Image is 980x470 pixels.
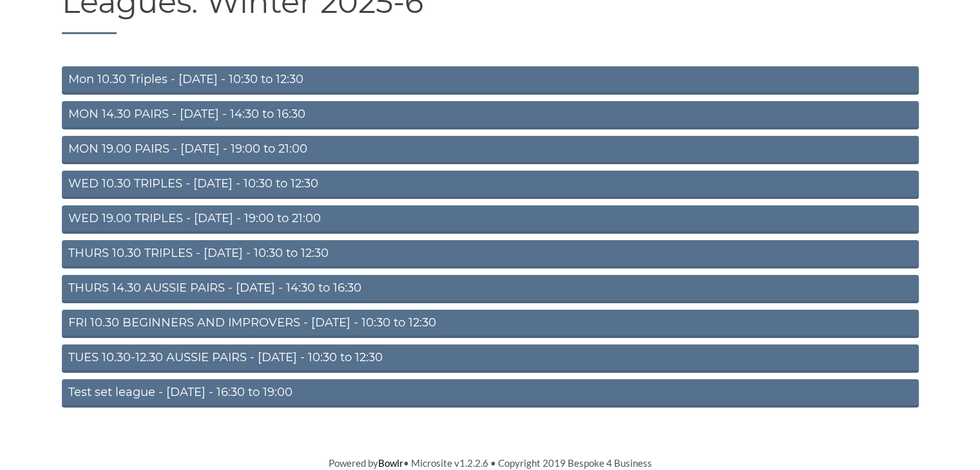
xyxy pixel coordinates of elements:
a: MON 19.00 PAIRS - [DATE] - 19:00 to 21:00 [62,136,919,164]
a: THURS 10.30 TRIPLES - [DATE] - 10:30 to 12:30 [62,240,919,268]
a: THURS 14.30 AUSSIE PAIRS - [DATE] - 14:30 to 16:30 [62,275,919,303]
a: MON 14.30 PAIRS - [DATE] - 14:30 to 16:30 [62,101,919,129]
a: Test set league - [DATE] - 16:30 to 19:00 [62,379,919,408]
a: WED 19.00 TRIPLES - [DATE] - 19:00 to 21:00 [62,205,919,234]
a: Bowlr [378,457,403,469]
span: Powered by • Microsite v1.2.2.6 • Copyright 2019 Bespoke 4 Business [329,457,652,469]
a: FRI 10.30 BEGINNERS AND IMPROVERS - [DATE] - 10:30 to 12:30 [62,310,919,338]
a: Mon 10.30 Triples - [DATE] - 10:30 to 12:30 [62,66,919,95]
a: WED 10.30 TRIPLES - [DATE] - 10:30 to 12:30 [62,171,919,199]
a: TUES 10.30-12.30 AUSSIE PAIRS - [DATE] - 10:30 to 12:30 [62,344,919,373]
